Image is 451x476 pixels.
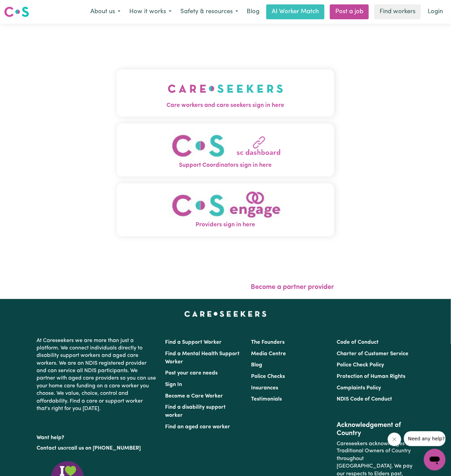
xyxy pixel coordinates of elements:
[424,4,447,19] a: Login
[337,362,384,368] a: Police Check Policy
[404,431,446,446] iframe: Message from company
[337,340,379,345] a: Code of Conduct
[165,382,182,387] a: Sign In
[125,5,176,19] button: How it works
[117,221,334,229] span: Providers sign in here
[251,396,282,402] a: Testimonials
[117,69,334,117] button: Care workers and care seekers sign in here
[69,446,141,451] a: call us on [PHONE_NUMBER]
[4,6,29,18] img: Careseekers logo
[165,393,223,399] a: Become a Care Worker
[117,101,334,110] span: Care workers and care seekers sign in here
[337,351,408,357] a: Charter of Customer Service
[337,421,414,437] h2: Acknowledgement of Country
[251,385,278,391] a: Insurances
[184,311,267,317] a: Careseekers home page
[266,4,324,19] a: AI Worker Match
[117,123,334,177] button: Support Coordinators sign in here
[251,374,285,379] a: Police Checks
[388,433,401,446] iframe: Close message
[374,4,421,19] a: Find workers
[165,351,240,365] a: Find a Mental Health Support Worker
[165,405,226,418] a: Find a disability support worker
[165,370,218,376] a: Post your care needs
[337,385,381,391] a: Complaints Policy
[37,334,157,415] p: At Careseekers we are more than just a platform. We connect individuals directly to disability su...
[243,4,264,19] a: Blog
[330,4,369,19] a: Post a job
[251,351,286,357] a: Media Centre
[165,340,222,345] a: Find a Support Worker
[4,4,29,20] a: Careseekers logo
[251,284,334,291] a: Become a partner provider
[337,396,392,402] a: NDIS Code of Conduct
[251,340,285,345] a: The Founders
[117,183,334,236] button: Providers sign in here
[86,5,125,19] button: About us
[337,374,405,379] a: Protection of Human Rights
[117,161,334,170] span: Support Coordinators sign in here
[251,362,262,368] a: Blog
[37,446,64,451] a: Contact us
[37,442,157,455] p: or
[424,449,446,471] iframe: Button to launch messaging window
[37,431,157,441] p: Want help?
[165,424,230,430] a: Find an aged care worker
[176,5,243,19] button: Safety & resources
